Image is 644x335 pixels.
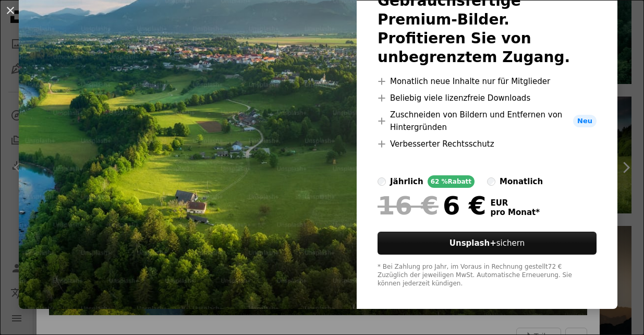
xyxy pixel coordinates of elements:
div: 62 % Rabatt [428,175,475,188]
li: Verbesserter Rechtsschutz [378,138,597,150]
li: Monatlich neue Inhalte nur für Mitglieder [378,75,597,88]
input: jährlich62 %Rabatt [378,177,386,186]
div: jährlich [390,175,423,188]
div: * Bei Zahlung pro Jahr, im Voraus in Rechnung gestellt 72 € Zuzüglich der jeweiligen MwSt. Automa... [378,263,597,288]
button: Unsplash+sichern [378,232,597,255]
span: 16 € [378,192,439,219]
li: Beliebig viele lizenzfreie Downloads [378,92,597,104]
div: monatlich [500,175,543,188]
strong: Unsplash+ [449,238,496,248]
span: pro Monat * [490,208,540,217]
li: Zuschneiden von Bildern und Entfernen von Hintergründen [378,109,597,134]
div: 6 € [378,192,486,219]
input: monatlich [487,177,495,186]
span: EUR [490,198,540,208]
span: Neu [573,115,597,127]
